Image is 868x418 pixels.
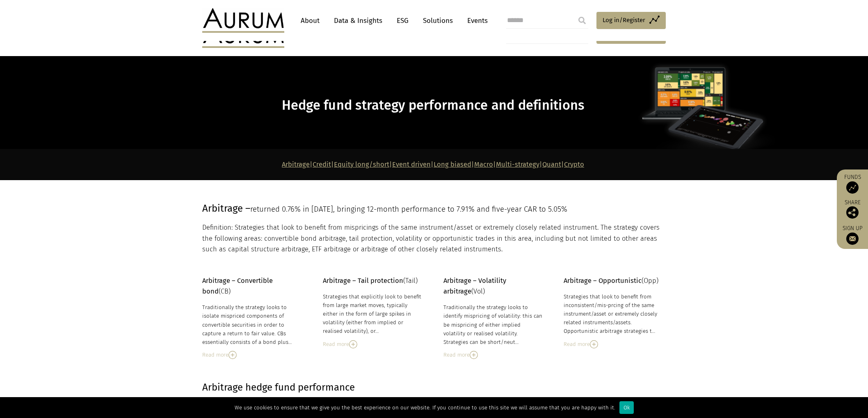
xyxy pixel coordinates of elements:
a: Event driven [392,160,431,168]
a: Long biased [434,160,471,168]
span: Hedge fund strategy performance and definitions [282,97,585,113]
div: Read more [564,340,664,349]
img: Read More [590,340,598,348]
div: Read more [323,340,423,349]
a: Equity long/short [334,160,389,168]
span: (Tail) [323,277,418,285]
a: Crypto [564,160,584,168]
div: Strategies that explicitly look to benefit from large market moves, typically either in the form ... [323,292,423,336]
span: returned 0.76% in [DATE], bringing 12-month performance to 7.91% and five-year CAR to 5.05% [250,205,567,214]
a: Log in/Register [596,12,666,29]
span: (CB) [202,277,273,295]
p: (Opp) [564,276,664,286]
a: Data & Insights [330,13,386,28]
div: Traditionally the strategy looks to identify mispricing of volatility: this can be mispricing of ... [443,303,544,346]
div: Read more [202,350,302,359]
strong: Arbitrage – Volatility arbitrage [443,277,506,295]
img: Access Funds [846,181,859,194]
img: Share this post [846,206,859,219]
a: Multi-strategy [496,160,539,168]
strong: | | | | | | | | [282,160,584,168]
span: Log in/Register [603,15,645,25]
p: Definition: Strategies that look to benefit from mispricings of the same instrument/asset or extr... [202,222,664,255]
div: Read more [443,350,544,359]
input: Submit [574,12,590,29]
strong: Arbitrage – Convertible bond [202,277,273,295]
p: (Vol) [443,276,544,297]
a: Quant [542,160,561,168]
span: Arbitrage – [202,203,250,214]
img: Read More [349,340,357,348]
strong: Arbitrage – Tail protection [323,277,403,285]
img: Read More [470,351,478,359]
div: Traditionally the strategy looks to isolate mispriced components of convertible securities in ord... [202,303,302,346]
a: Credit [313,160,331,168]
strong: Arbitrage hedge fund performance [202,382,355,393]
a: Macro [474,160,493,168]
a: Events [463,13,488,28]
strong: Arbitrage – Opportunistic [564,277,642,285]
a: ESG [393,13,413,28]
a: Solutions [419,13,457,28]
img: Read More [228,351,237,359]
div: Ok [619,401,634,414]
div: Share [841,200,864,219]
img: Sign up to our newsletter [846,233,859,245]
a: Arbitrage [282,160,310,168]
a: About [297,13,324,28]
img: Aurum [202,8,284,33]
a: Funds [841,174,864,194]
a: Sign up [841,225,864,245]
div: Strategies that look to benefit from inconsistent/mis-prcing of the same instrument/asset or extr... [564,292,664,336]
